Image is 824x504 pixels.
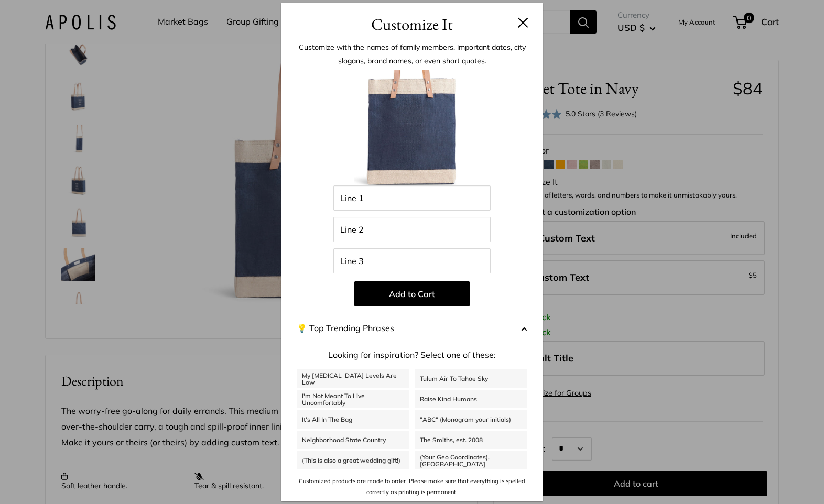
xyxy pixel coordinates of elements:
a: The Smiths, est. 2008 [415,431,527,449]
a: Neighborhood State Country [297,431,409,449]
button: Add to Cart [354,281,470,306]
h3: Customize It [297,12,527,37]
p: Customized products are made to order. Please make sure that everything is spelled correctly as p... [297,476,527,497]
a: Tulum Air To Tahoe Sky [415,369,527,388]
a: My [MEDICAL_DATA] Levels Are Low [297,369,409,388]
p: Looking for inspiration? Select one of these: [297,347,527,363]
a: It's All In The Bag [297,410,409,429]
a: I'm Not Meant To Live Uncomfortably [297,390,409,408]
img: 1_navy_tote_customizer.jpg [354,70,470,185]
a: "ABC" (Monogram your initials) [415,410,527,429]
a: Raise Kind Humans [415,390,527,408]
p: Customize with the names of family members, important dates, city slogans, brand names, or even s... [297,40,527,68]
a: (Your Geo Coordinates), [GEOGRAPHIC_DATA] [415,451,527,469]
button: 💡 Top Trending Phrases [297,315,527,342]
a: (This is also a great wedding gift!) [297,451,409,469]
